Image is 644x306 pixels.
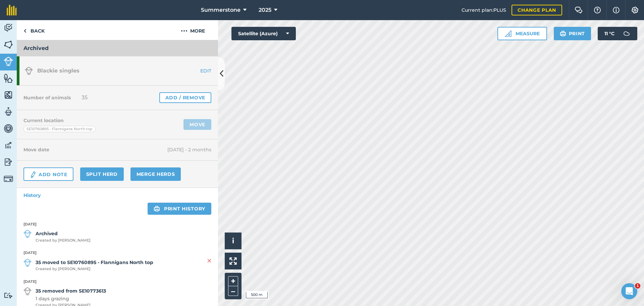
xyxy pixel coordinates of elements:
[82,94,88,102] span: 35
[228,276,238,286] button: +
[130,167,181,181] a: Merge Herds
[4,292,13,299] img: svg+xml;base64,PD94bWwgdmVyc2lvbj0iMS4wIiBlbmNvZGluZz0idXRmLTgiPz4KPCEtLSBHZW5lcmF0b3I6IEFkb2JlIE...
[36,238,91,244] span: Created by [PERSON_NAME]
[232,237,234,245] span: i
[231,27,296,40] button: Satellite (Azure)
[229,257,237,265] img: Four arrows, one pointing top left, one top right, one bottom right and the last bottom left
[168,20,218,40] button: More
[23,126,96,133] div: SE10760895 - Flannigans North top
[604,27,614,40] span: 11 ° C
[631,7,639,13] img: A cog icon
[621,283,637,299] iframe: Intercom live chat
[23,27,26,35] img: svg+xml;base64,PHN2ZyB4bWxucz0iaHR0cDovL3d3dy53My5vcmcvMjAwMC9zdmciIHdpZHRoPSI5IiBoZWlnaHQ9IjI0Ii...
[575,7,583,13] img: Two speech bubbles overlapping with the left bubble in the forefront
[620,27,633,40] img: svg+xml;base64,PD94bWwgdmVyc2lvbj0iMS4wIiBlbmNvZGluZz0idXRmLTgiPz4KPCEtLSBHZW5lcmF0b3I6IEFkb2JlIE...
[36,230,91,237] strong: Archived
[23,250,211,256] strong: [DATE]
[4,107,13,117] img: svg+xml;base64,PD94bWwgdmVyc2lvbj0iMS4wIiBlbmNvZGluZz0idXRmLTgiPz4KPCEtLSBHZW5lcmF0b3I6IEFkb2JlIE...
[4,57,13,66] img: svg+xml;base64,PD94bWwgdmVyc2lvbj0iMS4wIiBlbmNvZGluZz0idXRmLTgiPz4KPCEtLSBHZW5lcmF0b3I6IEFkb2JlIE...
[598,27,637,40] button: 11 °C
[23,287,32,295] img: svg+xml;base64,PD94bWwgdmVyc2lvbj0iMS4wIiBlbmNvZGluZz0idXRmLTgiPz4KPCEtLSBHZW5lcmF0b3I6IEFkb2JlIE...
[36,287,106,295] strong: 35 removed from SE10773613
[23,117,64,124] h4: Current location
[36,259,153,266] strong: 35 moved to SE10760895 - Flannigans North top
[4,157,13,167] img: svg+xml;base64,PD94bWwgdmVyc2lvbj0iMS4wIiBlbmNvZGluZz0idXRmLTgiPz4KPCEtLSBHZW5lcmF0b3I6IEFkb2JlIE...
[23,259,32,267] img: svg+xml;base64,PD94bWwgdmVyc2lvbj0iMS4wIiBlbmNvZGluZz0idXRmLTgiPz4KPCEtLSBHZW5lcmF0b3I6IEFkb2JlIE...
[4,73,13,83] img: svg+xml;base64,PHN2ZyB4bWxucz0iaHR0cDovL3d3dy53My5vcmcvMjAwMC9zdmciIHdpZHRoPSI1NiIgaGVpZ2h0PSI2MC...
[259,6,271,14] span: 2025
[512,5,562,15] a: Change plan
[207,257,211,265] img: svg+xml;base64,PHN2ZyB4bWxucz0iaHR0cDovL3d3dy53My5vcmcvMjAwMC9zdmciIHdpZHRoPSIyMiIgaGVpZ2h0PSIzMC...
[4,140,13,150] img: svg+xml;base64,PD94bWwgdmVyc2lvbj0iMS4wIiBlbmNvZGluZz0idXRmLTgiPz4KPCEtLSBHZW5lcmF0b3I6IEFkb2JlIE...
[17,40,218,56] h3: Archived
[36,266,153,272] span: Created by [PERSON_NAME]
[80,167,124,181] a: Split herd
[181,27,187,35] img: svg+xml;base64,PHN2ZyB4bWxucz0iaHR0cDovL3d3dy53My5vcmcvMjAwMC9zdmciIHdpZHRoPSIyMCIgaGVpZ2h0PSIyNC...
[4,90,13,100] img: svg+xml;base64,PHN2ZyB4bWxucz0iaHR0cDovL3d3dy53My5vcmcvMjAwMC9zdmciIHdpZHRoPSI1NiIgaGVpZ2h0PSI2MC...
[159,92,211,103] a: Add / Remove
[23,230,32,238] img: svg+xml;base64,PD94bWwgdmVyc2lvbj0iMS4wIiBlbmNvZGluZz0idXRmLTgiPz4KPCEtLSBHZW5lcmF0b3I6IEFkb2JlIE...
[23,167,73,181] a: Add Note
[7,5,17,15] img: fieldmargin Logo
[4,123,13,134] img: svg+xml;base64,PD94bWwgdmVyc2lvbj0iMS4wIiBlbmNvZGluZz0idXRmLTgiPz4KPCEtLSBHZW5lcmF0b3I6IEFkb2JlIE...
[635,283,640,289] span: 1
[148,203,211,215] a: Print history
[17,20,51,40] a: Back
[505,30,512,37] img: Ruler icon
[25,67,33,75] img: svg+xml;base64,PD94bWwgdmVyc2lvbj0iMS4wIiBlbmNvZGluZz0idXRmLTgiPz4KPCEtLSBHZW5lcmF0b3I6IEFkb2JlIE...
[554,27,591,40] button: Print
[23,146,167,153] h4: Move date
[154,205,160,213] img: svg+xml;base64,PHN2ZyB4bWxucz0iaHR0cDovL3d3dy53My5vcmcvMjAwMC9zdmciIHdpZHRoPSIxOSIgaGVpZ2h0PSIyNC...
[4,40,13,50] img: svg+xml;base64,PHN2ZyB4bWxucz0iaHR0cDovL3d3dy53My5vcmcvMjAwMC9zdmciIHdpZHRoPSI1NiIgaGVpZ2h0PSI2MC...
[613,6,620,14] img: svg+xml;base64,PHN2ZyB4bWxucz0iaHR0cDovL3d3dy53My5vcmcvMjAwMC9zdmciIHdpZHRoPSIxNyIgaGVpZ2h0PSIxNy...
[36,295,106,302] span: 1 days grazing
[225,233,241,249] button: i
[17,188,218,203] a: History
[183,119,211,130] a: Move
[30,171,37,179] img: svg+xml;base64,PD94bWwgdmVyc2lvbj0iMS4wIiBlbmNvZGluZz0idXRmLTgiPz4KPCEtLSBHZW5lcmF0b3I6IEFkb2JlIE...
[462,6,506,14] span: Current plan : PLUS
[593,7,601,13] img: A question mark icon
[4,23,13,33] img: svg+xml;base64,PD94bWwgdmVyc2lvbj0iMS4wIiBlbmNvZGluZz0idXRmLTgiPz4KPCEtLSBHZW5lcmF0b3I6IEFkb2JlIE...
[560,30,566,38] img: svg+xml;base64,PHN2ZyB4bWxucz0iaHR0cDovL3d3dy53My5vcmcvMjAwMC9zdmciIHdpZHRoPSIxOSIgaGVpZ2h0PSIyNC...
[23,221,211,227] strong: [DATE]
[228,286,238,296] button: –
[176,67,218,74] a: EDIT
[201,6,240,14] span: Summerstone
[4,174,13,184] img: svg+xml;base64,PD94bWwgdmVyc2lvbj0iMS4wIiBlbmNvZGluZz0idXRmLTgiPz4KPCEtLSBHZW5lcmF0b3I6IEFkb2JlIE...
[497,27,547,40] button: Measure
[167,146,211,153] span: [DATE] - 2 months
[37,67,79,74] span: Blackie singles
[23,94,71,101] h4: Number of animals
[23,279,211,285] strong: [DATE]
